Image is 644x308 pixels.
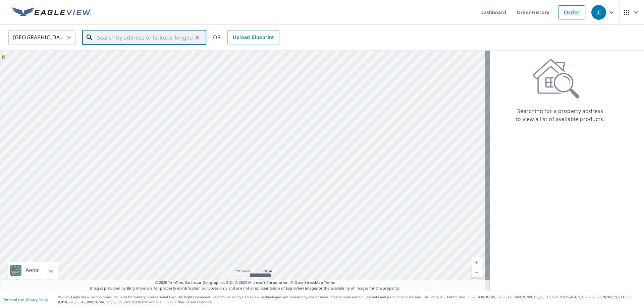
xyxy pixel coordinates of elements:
[8,262,58,279] div: Aerial
[26,297,48,302] a: Privacy Policy
[97,28,193,47] input: Search by address or latitude-longitude
[8,28,75,47] div: [GEOGRAPHIC_DATA]
[213,30,279,45] div: OR
[227,30,279,45] a: Upload Blueprint
[23,262,42,279] div: Aerial
[324,280,335,285] a: Terms
[515,107,605,123] p: Searching for a property address to view a list of available products.
[472,257,482,267] a: Current Level 5, Zoom In
[12,7,91,17] img: EV Logo
[193,33,202,42] button: Clear
[3,297,24,302] a: Terms of Use
[233,33,274,42] span: Upload Blueprint
[155,280,335,286] span: © 2025 TomTom, Earthstar Geographics SIO, © 2025 Microsoft Corporation, ©
[591,5,606,20] div: JC
[58,295,641,305] p: © 2025 Eagle View Technologies, Inc. and Pictometry International Corp. All Rights Reserved. Repo...
[294,280,323,285] a: OpenStreetMap
[472,267,482,278] a: Current Level 5, Zoom Out
[3,298,48,302] p: |
[558,5,585,19] a: Order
